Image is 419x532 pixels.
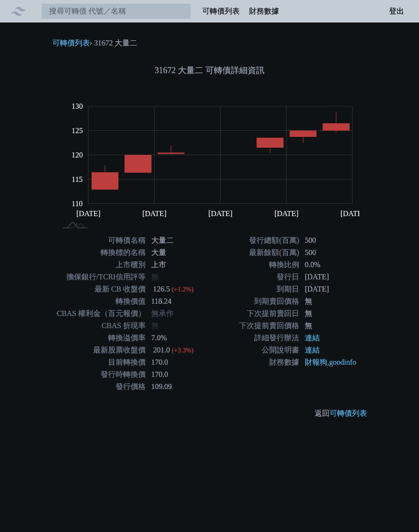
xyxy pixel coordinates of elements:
[94,37,137,49] li: 31672 大量二
[299,307,363,320] td: 無
[56,381,146,393] td: 發行價格
[151,322,159,330] span: 無
[41,3,191,19] input: 搜尋可轉債 代號／名稱
[146,234,210,247] td: 大量二
[45,64,375,77] h1: 31672 大量二 可轉債詳細資訊
[151,273,159,281] span: 無
[56,320,146,332] td: CBAS 折現率
[52,37,92,49] li: ›
[56,307,146,320] td: CBAS 權利金（百元報價）
[305,358,327,366] a: 財報狗
[146,368,210,381] td: 170.0
[210,259,299,271] td: 轉換比例
[72,175,82,183] tspan: 115
[210,295,299,307] td: 到期賣回價格
[72,200,82,208] tspan: 110
[299,259,363,271] td: 0.0%
[56,283,146,295] td: 最新 CB 收盤價
[210,234,299,247] td: 發行總額(百萬)
[146,295,210,307] td: 118.24
[72,102,83,110] tspan: 130
[249,7,279,15] a: 財務數據
[210,307,299,320] td: 下次提前賣回日
[146,247,210,259] td: 大量
[56,295,146,307] td: 轉換價值
[340,210,365,217] tspan: [DATE]
[76,210,101,217] tspan: [DATE]
[56,332,146,344] td: 轉換溢價率
[299,234,363,247] td: 500
[56,271,146,283] td: 擔保銀行/TCRI信用評等
[56,247,146,259] td: 轉換標的名稱
[210,247,299,259] td: 最新餘額(百萬)
[56,234,146,247] td: 可轉債名稱
[72,127,83,135] tspan: 125
[382,4,412,19] a: 登出
[208,210,233,217] tspan: [DATE]
[210,283,299,295] td: 到期日
[299,247,363,259] td: 500
[299,356,363,368] td: ,
[151,309,174,317] span: 無承作
[274,210,299,217] tspan: [DATE]
[66,102,366,217] g: Chart
[142,210,167,217] tspan: [DATE]
[210,356,299,368] td: 財務數據
[305,346,320,354] a: 連結
[202,7,240,15] a: 可轉債列表
[146,259,210,271] td: 上市
[146,356,210,368] td: 170.0
[56,344,146,356] td: 最新股票收盤價
[299,271,363,283] td: [DATE]
[210,344,299,356] td: 公開說明書
[329,358,356,366] a: goodinfo
[151,283,172,295] div: 126.5
[56,368,146,381] td: 發行時轉換價
[299,283,363,295] td: [DATE]
[45,408,375,419] p: 返回
[330,409,367,417] a: 可轉債列表
[56,356,146,368] td: 目前轉換價
[151,344,172,356] div: 201.0
[92,112,349,189] g: Series
[299,295,363,307] td: 無
[210,332,299,344] td: 詳細發行辦法
[52,39,90,47] a: 可轉債列表
[172,286,193,293] span: (+1.2%)
[210,271,299,283] td: 發行日
[305,334,320,342] a: 連結
[72,151,83,159] tspan: 120
[210,320,299,332] td: 下次提前賣回價格
[299,320,363,332] td: 無
[172,347,193,354] span: (+3.3%)
[56,259,146,271] td: 上市櫃別
[146,381,210,393] td: 109.09
[146,332,210,344] td: 7.0%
